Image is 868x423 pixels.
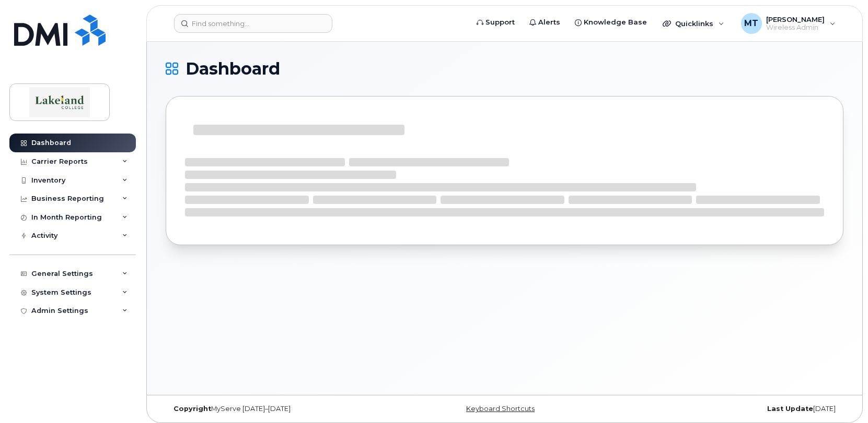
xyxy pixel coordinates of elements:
strong: Copyright [173,405,211,413]
a: Keyboard Shortcuts [466,405,535,413]
strong: Last Update [767,405,813,413]
div: MyServe [DATE]–[DATE] [166,405,391,413]
span: Dashboard [186,61,280,77]
div: [DATE] [618,405,843,413]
